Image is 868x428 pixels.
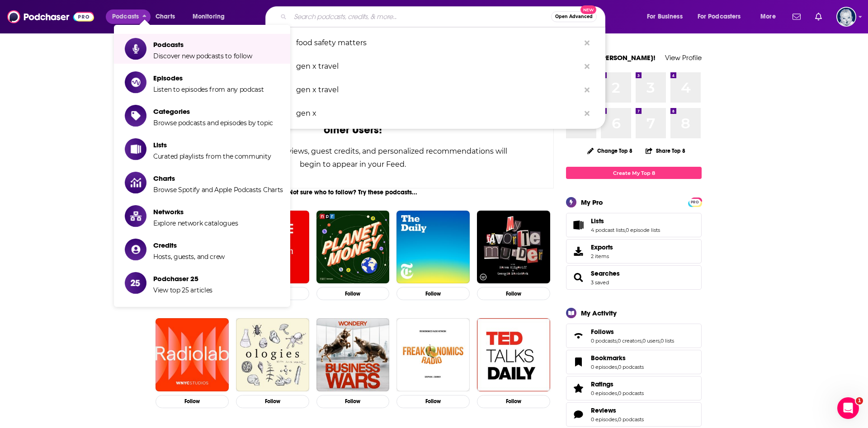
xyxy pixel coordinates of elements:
a: Follows [591,328,674,336]
span: New [580,5,597,14]
a: gen x travel [265,55,605,78]
a: 0 podcasts [618,390,644,396]
span: Lists [591,217,604,225]
img: Freakonomics Radio [396,318,470,391]
button: Follow [396,287,470,300]
a: 0 creators [618,338,642,344]
a: 4 podcast lists [591,227,625,233]
span: Searches [566,265,702,290]
button: open menu [754,9,787,24]
span: For Business [647,10,683,23]
span: Discover new podcasts to follow [153,52,252,60]
span: 1 [856,397,863,404]
a: Ologies with Alie Ward [236,318,309,391]
button: Follow [396,395,470,408]
img: Business Wars [316,318,390,391]
a: 0 episodes [591,364,617,370]
a: Ratings [591,380,644,388]
span: Categories [153,107,273,116]
a: 3 saved [591,279,609,286]
span: , [642,338,642,344]
a: gen x travel [265,78,605,102]
button: close menu [106,9,151,24]
a: 0 podcasts [618,364,644,370]
span: , [617,364,618,370]
span: Follows [566,324,702,348]
span: More [760,10,776,23]
button: Follow [477,395,550,408]
a: My Favorite Murder with Karen Kilgariff and Georgia Hardstark [477,211,550,284]
span: Ratings [566,376,702,400]
a: Searches [591,269,620,277]
span: Podchaser 25 [153,274,212,283]
span: Lists [566,213,702,237]
span: Listen to episodes from any podcast [153,85,264,94]
button: open menu [641,9,694,24]
button: Follow [236,395,309,408]
span: Reviews [591,406,616,414]
a: PRO [689,198,700,205]
a: 0 episodes [591,390,617,396]
span: Charts [156,10,175,23]
button: Change Top 8 [582,145,638,156]
a: Bookmarks [569,356,587,368]
a: Follows [569,329,587,342]
div: New releases, episode reviews, guest credits, and personalized recommendations will begin to appe... [198,145,508,171]
img: Planet Money [316,211,390,284]
button: Open AdvancedNew [551,11,597,22]
span: , [625,227,626,233]
img: The Daily [396,211,470,284]
span: Episodes [153,74,264,82]
a: 0 users [642,338,660,344]
p: food safety matters [296,31,580,55]
span: Explore network catalogues [153,219,238,227]
a: Reviews [591,406,644,414]
input: Search podcasts, credits, & more... [290,9,551,24]
span: Bookmarks [566,350,702,374]
span: Logged in as blg1538 [836,7,856,27]
a: Welcome [PERSON_NAME]! [566,53,656,62]
span: Podcasts [153,40,252,49]
span: For Podcasters [698,10,741,23]
span: Open Advanced [555,14,593,19]
a: Show notifications dropdown [811,9,826,24]
img: Podchaser - Follow, Share and Rate Podcasts [7,8,94,25]
a: Lists [569,219,587,231]
span: Hosts, guests, and crew [153,253,225,261]
button: open menu [692,9,754,24]
span: 2 items [591,253,613,259]
a: gen x [265,102,605,125]
button: Follow [477,287,550,300]
span: Browse Spotify and Apple Podcasts Charts [153,186,283,194]
img: User Profile [836,7,856,27]
span: Credits [153,241,225,249]
a: 0 podcasts [618,416,644,423]
img: Radiolab [156,318,229,391]
span: Exports [591,243,613,251]
a: 0 lists [660,338,674,344]
a: Reviews [569,408,587,421]
a: Bookmarks [591,354,644,362]
span: , [617,390,618,396]
a: Exports [566,239,702,263]
div: Not sure who to follow? Try these podcasts... [152,188,554,196]
button: Share Top 8 [645,142,686,160]
span: Networks [153,207,238,216]
a: Lists [591,217,660,225]
div: My Activity [581,309,617,317]
a: Create My Top 8 [566,167,702,179]
span: , [660,338,660,344]
span: View top 25 articles [153,286,212,294]
button: Follow [156,395,229,408]
span: , [617,338,618,344]
a: Charts [150,9,180,24]
span: PRO [689,199,700,206]
span: , [617,416,618,423]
